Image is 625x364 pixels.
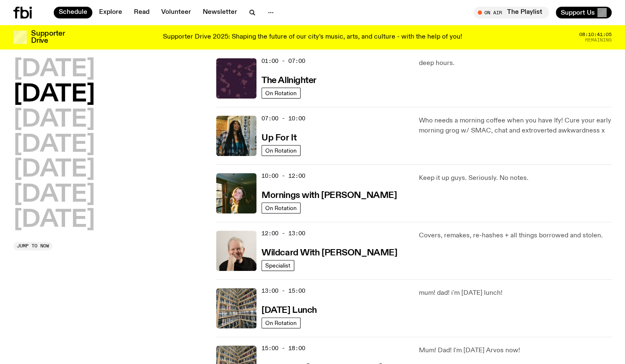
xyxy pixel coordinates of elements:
[262,114,305,122] span: 07:00 - 10:00
[262,287,305,295] span: 13:00 - 15:00
[262,134,296,143] h3: Up For It
[265,148,297,154] span: On Rotation
[262,317,301,328] a: On Rotation
[129,7,154,18] a: Read
[419,288,612,298] p: mum! dad! i'm [DATE] lunch!
[265,263,290,269] span: Specialist
[265,205,297,211] span: On Rotation
[585,38,612,42] span: Remaining
[216,116,256,156] img: Ify - a Brown Skin girl with black braided twists, looking up to the side with her tongue stickin...
[31,30,65,44] h3: Supporter Drive
[262,132,296,143] a: Up For It
[262,88,301,99] a: On Rotation
[216,173,256,213] img: Freya smiles coyly as she poses for the image.
[262,76,316,85] h3: The Allnighter
[216,231,256,271] img: Stuart is smiling charmingly, wearing a black t-shirt against a stark white background.
[94,7,127,18] a: Explore
[262,247,397,257] a: Wildcard With [PERSON_NAME]
[262,306,317,315] h3: [DATE] Lunch
[262,172,305,180] span: 10:00 - 12:00
[262,229,305,237] span: 12:00 - 13:00
[419,231,612,241] p: Covers, remakes, re-hashes + all things borrowed and stolen.
[13,208,95,232] button: [DATE]
[13,158,95,182] button: [DATE]
[54,7,92,18] a: Schedule
[216,288,256,328] img: A corner shot of the fbi music library
[13,108,95,132] button: [DATE]
[561,9,595,16] span: Support Us
[262,75,316,85] a: The Allnighter
[17,244,49,248] span: Jump to now
[198,7,242,18] a: Newsletter
[265,320,297,326] span: On Rotation
[262,203,301,213] a: On Rotation
[262,57,305,65] span: 01:00 - 07:00
[163,34,462,41] p: Supporter Drive 2025: Shaping the future of our city’s music, arts, and culture - with the help o...
[473,7,549,18] button: On AirThe Playlist
[13,133,95,157] button: [DATE]
[419,346,612,356] p: Mum! Dad! I'm [DATE] Arvos now!
[556,7,612,18] button: Support Us
[156,7,196,18] a: Volunteer
[262,344,305,352] span: 15:00 - 18:00
[419,173,612,183] p: Keep it up guys. Seriously. No notes.
[262,190,397,200] a: Mornings with [PERSON_NAME]
[579,32,612,37] span: 08:10:41:05
[265,90,297,96] span: On Rotation
[262,249,397,257] h3: Wildcard With [PERSON_NAME]
[419,58,612,68] p: deep hours.
[13,242,52,250] button: Jump to now
[262,304,317,315] a: [DATE] Lunch
[13,83,95,107] button: [DATE]
[13,183,95,207] button: [DATE]
[262,145,301,156] a: On Rotation
[262,260,294,271] a: Specialist
[13,58,95,81] button: [DATE]
[419,116,612,136] p: Who needs a morning coffee when you have Ify! Cure your early morning grog w/ SMAC, chat and extr...
[262,191,397,200] h3: Mornings with [PERSON_NAME]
